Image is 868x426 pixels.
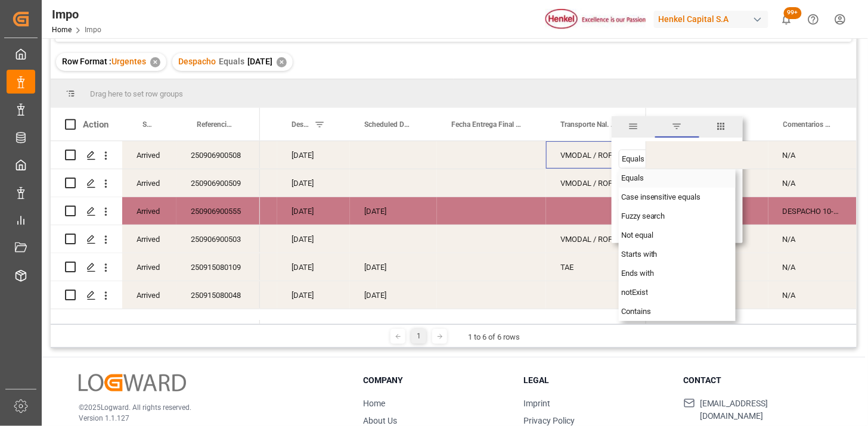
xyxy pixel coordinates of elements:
[621,269,654,278] span: Ends with
[51,253,260,281] div: Press SPACE to select this row.
[646,281,857,309] div: Press SPACE to select this row.
[646,169,857,197] div: Press SPACE to select this row.
[79,402,334,413] p: © 2025 Logward. All rights reserved.
[800,6,827,33] button: Help Center
[621,288,648,297] span: notExist
[122,225,176,253] div: Arrived
[51,169,260,197] div: Press SPACE to select this row.
[773,6,800,33] button: show 100 new notifications
[178,57,216,66] span: Despacho
[523,416,575,425] a: Privacy Policy
[364,374,509,387] h3: Company
[51,281,260,309] div: Press SPACE to select this row.
[176,141,260,169] div: 250906900508
[364,416,398,425] a: About Us
[546,253,642,281] div: TAE
[768,197,857,225] div: DESPACHO 10-SEPT. PEDIMENTO PAGADO CON CONTINGENCIA
[122,253,176,281] div: Arrived
[768,141,857,169] div: N/A
[219,57,244,66] span: Equals
[364,399,386,408] a: Home
[277,253,350,281] div: [DATE]
[451,120,521,129] span: Fecha Entrega Final en [GEOGRAPHIC_DATA]
[468,331,520,343] div: 1 to 6 of 6 rows
[768,253,857,281] div: N/A
[277,225,350,253] div: [DATE]
[51,141,260,169] div: Press SPACE to select this row.
[768,281,857,309] div: N/A
[83,119,108,130] div: Action
[646,225,857,253] div: Press SPACE to select this row.
[560,120,617,129] span: Transporte Nal. (Nombre#Caja)
[612,116,655,138] span: general
[62,57,111,66] span: Row Format :
[655,116,699,138] span: filter
[523,399,550,408] a: Imprint
[79,374,186,391] img: Logward Logo
[122,197,176,225] div: Arrived
[699,116,743,138] span: columns
[523,374,668,387] h3: Legal
[546,225,642,253] div: VMODAL / ROFE
[176,253,260,281] div: 250915080109
[122,281,176,309] div: Arrived
[784,7,802,19] span: 99+
[350,197,437,225] div: [DATE]
[546,169,642,197] div: VMODAL / ROFE
[142,120,151,129] span: Status
[176,197,260,225] div: 250906900555
[51,225,260,253] div: Press SPACE to select this row.
[621,173,644,182] span: Equals
[176,169,260,197] div: 250906900509
[52,26,72,34] a: Home
[619,150,736,169] div: Filtering operator
[364,120,412,129] span: Scheduled Delivery Date
[684,374,829,387] h3: Contact
[52,5,101,23] div: Impo
[176,281,260,309] div: 250915080048
[783,120,832,129] span: Comentarios Contenedor
[621,192,701,201] span: Case insensitive equals
[122,169,176,197] div: Arrived
[197,120,235,129] span: Referencia Leschaco
[621,212,665,220] span: Fuzzy search
[768,225,857,253] div: N/A
[700,397,829,422] span: [EMAIL_ADDRESS][DOMAIN_NAME]
[79,413,334,424] p: Version 1.1.127
[654,8,773,30] button: Henkel Capital S.A
[247,57,272,66] span: [DATE]
[646,141,857,169] div: Press SPACE to select this row.
[111,57,146,66] span: Urgentes
[622,154,722,163] div: Equals
[277,57,287,67] div: ✕
[150,57,160,67] div: ✕
[646,197,857,225] div: Press SPACE to select this row.
[646,253,857,281] div: Press SPACE to select this row.
[277,197,350,225] div: [DATE]
[90,89,183,98] span: Drag here to set row groups
[545,9,646,30] img: Henkel%20logo.jpg_1689854090.jpg
[546,141,642,169] div: VMODAL / ROFE
[768,169,857,197] div: N/A
[411,329,426,344] div: 1
[350,281,437,309] div: [DATE]
[621,231,653,240] span: Not equal
[277,169,350,197] div: [DATE]
[122,141,176,169] div: Arrived
[277,141,350,169] div: [DATE]
[176,225,260,253] div: 250906900503
[350,253,437,281] div: [DATE]
[621,307,651,316] span: Contains
[654,11,768,28] div: Henkel Capital S.A
[51,197,260,225] div: Press SPACE to select this row.
[277,281,350,309] div: [DATE]
[621,250,658,259] span: Starts with
[292,120,309,129] span: Despacho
